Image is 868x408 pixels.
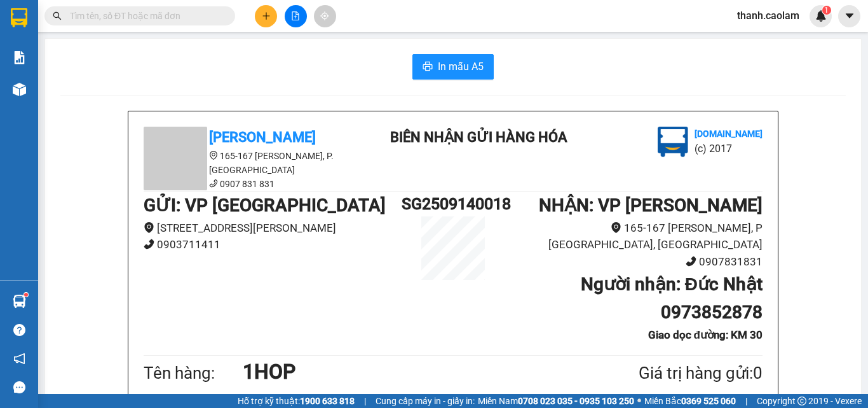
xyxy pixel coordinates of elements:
[255,5,277,27] button: plus
[243,356,577,388] h1: 1HOP
[518,396,634,406] strong: 0708 023 035 - 0935 103 250
[423,61,433,73] span: printer
[144,177,372,191] li: 0907 831 831
[238,394,355,408] span: Hỗ trợ kỹ thuật:
[686,256,696,267] span: phone
[144,149,372,177] li: 165-167 [PERSON_NAME], P. [GEOGRAPHIC_DATA]
[438,59,484,74] span: In mẫu A5
[320,11,329,20] span: aim
[13,83,26,96] img: warehouse-icon
[390,129,567,145] b: BIÊN NHẬN GỬI HÀNG HÓA
[376,394,475,408] span: Cung cấp máy in - giấy in:
[144,360,243,386] div: Tên hàng:
[262,11,271,20] span: plus
[144,222,154,233] span: environment
[637,398,641,404] span: ⚪️
[824,6,829,15] span: 1
[815,10,827,22] img: icon-new-feature
[478,394,634,408] span: Miền Nam
[144,220,402,237] li: [STREET_ADDRESS][PERSON_NAME]
[209,129,316,145] b: [PERSON_NAME]
[844,10,855,22] span: caret-down
[505,253,763,271] li: 0907831831
[822,6,831,15] sup: 1
[648,328,763,341] b: Giao dọc đường: KM 30
[412,54,494,80] button: printerIn mẫu A5
[838,5,860,27] button: caret-down
[658,127,688,157] img: logo.jpg
[727,8,810,24] span: thanh.caolam
[285,5,307,27] button: file-add
[209,151,218,160] span: environment
[70,9,220,23] input: Tìm tên, số ĐT hoặc mã đơn
[681,396,736,406] strong: 0369 525 060
[797,397,806,405] span: copyright
[314,5,336,27] button: aim
[695,129,763,139] b: [DOMAIN_NAME]
[745,394,747,408] span: |
[695,141,763,157] li: (c) 2017
[577,360,763,386] div: Giá trị hàng gửi: 0
[300,396,355,406] strong: 1900 633 818
[291,11,300,20] span: file-add
[13,353,25,365] span: notification
[644,394,736,408] span: Miền Bắc
[611,222,621,233] span: environment
[364,394,366,408] span: |
[13,381,25,393] span: message
[209,179,218,188] span: phone
[402,192,505,216] h1: SG2509140018
[144,236,402,253] li: 0903711411
[144,195,386,216] b: GỬI : VP [GEOGRAPHIC_DATA]
[13,51,26,64] img: solution-icon
[13,324,25,336] span: question-circle
[144,239,154,250] span: phone
[581,274,763,323] b: Người nhận : Đức Nhật 0973852878
[11,8,27,27] img: logo-vxr
[24,293,28,297] sup: 1
[539,195,763,216] b: NHẬN : VP [PERSON_NAME]
[53,11,62,20] span: search
[13,295,26,308] img: warehouse-icon
[505,220,763,253] li: 165-167 [PERSON_NAME], P [GEOGRAPHIC_DATA], [GEOGRAPHIC_DATA]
